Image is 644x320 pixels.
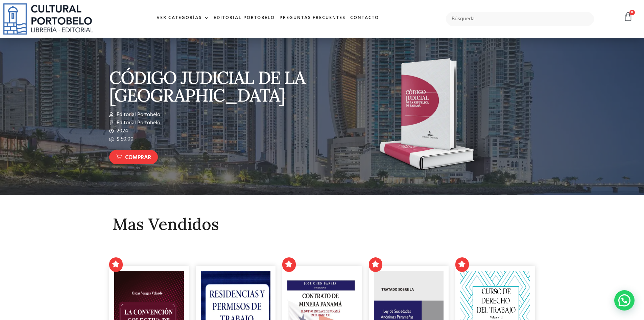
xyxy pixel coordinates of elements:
a: Preguntas frecuentes [277,11,348,25]
p: CÓDIGO JUDICIAL DE LA [GEOGRAPHIC_DATA] [109,69,319,104]
span: 2024 [115,127,128,135]
a: Editorial Portobelo [211,11,277,25]
span: Comprar [125,153,151,162]
input: Búsqueda [446,12,594,26]
a: Ver Categorías [154,11,211,25]
span: $ 50.00 [115,135,134,143]
span: Editorial Portobelo [115,119,160,127]
span: Editorial Portobelo [115,111,160,119]
span: 0 [629,10,635,15]
h2: Mas Vendidos [113,215,532,233]
a: 0 [623,12,633,22]
a: Contacto [348,11,381,25]
a: Comprar [109,150,158,165]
